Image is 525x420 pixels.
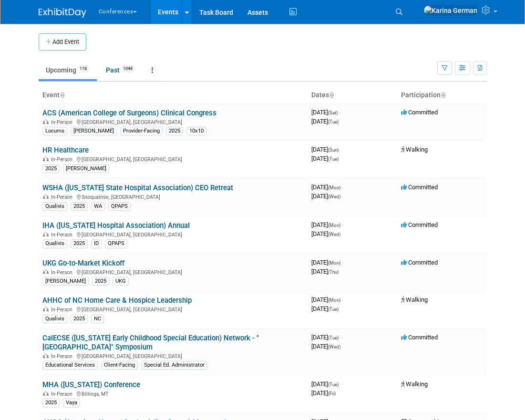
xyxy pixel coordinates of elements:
span: Committed [401,221,438,228]
span: - [340,334,341,341]
div: [GEOGRAPHIC_DATA], [GEOGRAPHIC_DATA] [42,155,304,163]
div: Provider-Facing [120,127,163,135]
div: 2025 [42,399,60,407]
div: Snoqualmie, [GEOGRAPHIC_DATA] [42,193,304,200]
div: QPAPS [108,202,131,211]
img: In-Person Event [43,307,49,311]
div: [PERSON_NAME] [42,277,89,286]
span: (Tue) [328,382,339,387]
span: Walking [401,380,428,388]
span: (Mon) [328,223,340,228]
img: In-Person Event [43,194,49,199]
div: NC [91,315,104,323]
div: [GEOGRAPHIC_DATA], [GEOGRAPHIC_DATA] [42,118,304,125]
span: - [342,184,343,191]
div: [GEOGRAPHIC_DATA], [GEOGRAPHIC_DATA] [42,352,304,359]
span: In-Person [51,353,75,359]
span: [DATE] [311,305,339,312]
span: (Mon) [328,297,340,303]
span: In-Person [51,194,75,200]
div: Qualivis [42,315,67,323]
span: (Tue) [328,335,339,340]
span: [DATE] [311,389,336,397]
span: Committed [401,109,438,116]
div: Billings, MT [42,389,304,397]
div: Educational Services [42,361,98,369]
img: Karina German [423,5,478,16]
div: [PERSON_NAME] [63,164,109,173]
div: ID [91,239,102,248]
div: [GEOGRAPHIC_DATA], [GEOGRAPHIC_DATA] [42,230,304,238]
span: - [342,221,343,228]
span: [DATE] [311,109,340,116]
span: 1048 [120,65,135,72]
img: In-Person Event [43,156,49,161]
span: (Sun) [328,147,339,153]
button: Add Event [39,33,86,51]
span: (Wed) [328,344,340,349]
span: (Tue) [328,119,339,124]
img: In-Person Event [43,119,49,124]
span: - [340,146,341,153]
span: [DATE] [311,380,341,388]
img: ExhibitDay [39,8,86,18]
span: [DATE] [311,118,339,125]
span: (Fri) [328,391,336,396]
img: In-Person Event [43,391,49,396]
span: [DATE] [311,268,339,275]
span: [DATE] [311,193,340,200]
span: In-Person [51,232,75,238]
span: [DATE] [311,155,339,162]
span: Walking [401,146,428,153]
img: In-Person Event [43,353,49,358]
div: 2025 [92,277,109,286]
span: [DATE] [311,184,343,191]
a: AHHC of NC Home Care & Hospice Leadership [42,296,192,305]
span: 118 [77,65,90,72]
a: IHA ([US_STATE] Hospital Association) Annual [42,221,190,230]
span: [DATE] [311,334,341,341]
div: 2025 [71,202,88,211]
span: (Mon) [328,260,340,266]
a: Past1048 [99,61,143,79]
span: (Thu) [328,269,339,275]
a: Upcoming118 [39,61,97,79]
div: QPAPS [105,239,127,248]
span: - [342,259,343,266]
div: [PERSON_NAME] [71,127,117,135]
div: WA [91,202,105,211]
span: In-Person [51,391,75,397]
a: Sort by Participation Type [441,91,445,99]
span: (Sat) [328,110,338,115]
span: In-Person [51,269,75,276]
span: Committed [401,184,438,191]
div: 10x10 [186,127,206,135]
div: 2025 [71,315,88,323]
th: Dates [308,87,397,103]
div: Qualivis [42,239,67,248]
span: [DATE] [311,296,343,303]
div: UKG [113,277,129,286]
span: - [342,296,343,303]
a: Sort by Event Name [60,91,64,99]
span: In-Person [51,156,75,163]
span: - [340,380,341,388]
a: UKG Go-to-Market Kickoff [42,259,124,267]
span: Committed [401,259,438,266]
div: 2025 [71,239,88,248]
div: 2025 [42,164,60,173]
span: [DATE] [311,343,340,350]
a: Sort by Start Date [329,91,334,99]
img: In-Person Event [43,232,49,236]
a: MHA ([US_STATE]) Conference [42,380,140,389]
div: [GEOGRAPHIC_DATA], [GEOGRAPHIC_DATA] [42,305,304,313]
span: - [339,109,340,116]
span: (Tue) [328,307,339,312]
span: (Wed) [328,194,340,199]
span: [DATE] [311,259,343,266]
span: (Wed) [328,232,340,237]
th: Event [39,87,308,103]
span: [DATE] [311,230,340,237]
a: CalECSE ([US_STATE] Early Childhood Special Education) Network - "[GEOGRAPHIC_DATA]" Symposium [42,334,259,351]
span: (Mon) [328,185,340,190]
